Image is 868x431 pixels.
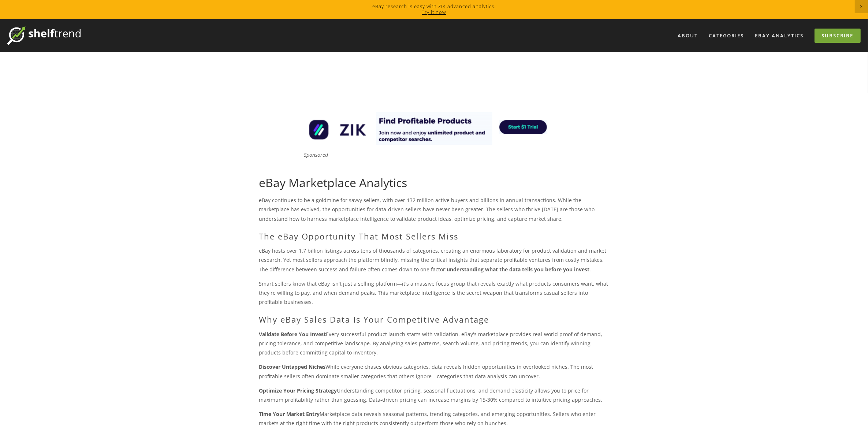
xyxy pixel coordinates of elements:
img: ShelfTrend [7,26,81,45]
strong: Optimize Your Pricing Strategy [259,387,337,394]
strong: Discover Untapped Niches [259,363,326,370]
p: Smart sellers know that eBay isn't just a selling platform—it's a massive focus group that reveal... [259,279,609,307]
strong: Validate Before You Invest [259,331,326,338]
p: Understanding competitor pricing, seasonal fluctuations, and demand elasticity allows you to pric... [259,386,609,404]
p: Every successful product launch starts with validation. eBay's marketplace provides real-world pr... [259,330,609,357]
h2: The eBay Opportunity That Most Sellers Miss [259,231,609,241]
em: Sponsored [304,151,328,158]
p: eBay hosts over 1.7 billion listings across tens of thousands of categories, creating an enormous... [259,246,609,274]
a: eBay Analytics [750,30,808,42]
a: About [673,30,703,42]
p: eBay continues to be a goldmine for savvy sellers, with over 132 million active buyers and billio... [259,196,609,223]
h1: eBay Marketplace Analytics [259,176,609,190]
p: While everyone chases obvious categories, data reveals hidden opportunities in overlooked niches.... [259,362,609,380]
p: Marketplace data reveals seasonal patterns, trending categories, and emerging opportunities. Sell... [259,409,609,428]
h2: Why eBay Sales Data Is Your Competitive Advantage [259,315,609,324]
a: Try it now [422,9,446,15]
a: Subscribe [815,29,861,43]
strong: understanding what the data tells you before you invest [447,266,590,273]
div: Categories [704,30,749,42]
strong: Time Your Market Entry [259,410,320,417]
